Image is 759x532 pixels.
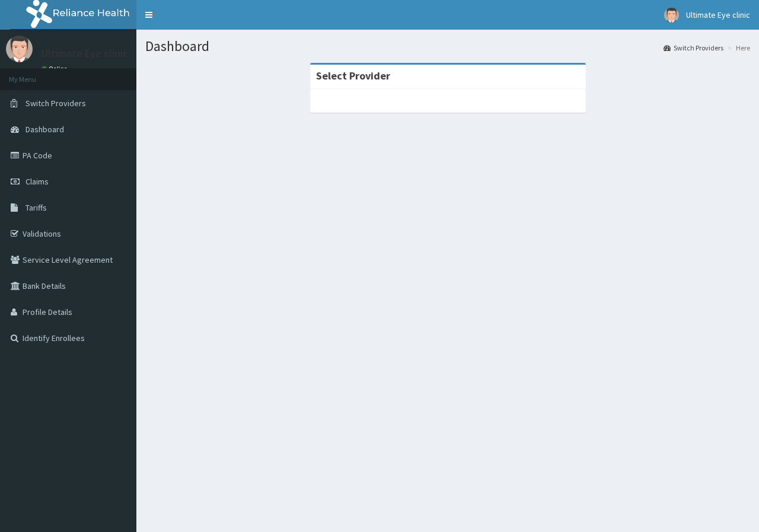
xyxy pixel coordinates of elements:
p: Ultimate Eye clinic [42,48,128,59]
li: Here [725,43,750,53]
span: Dashboard [25,124,64,135]
a: Online [42,65,70,73]
span: Switch Providers [25,98,86,109]
img: User Image [664,8,679,23]
span: Ultimate Eye clinic [686,9,750,20]
a: Switch Providers [664,43,723,53]
img: User Image [6,36,33,62]
span: Tariffs [25,202,47,213]
strong: Select Provider [316,69,390,82]
span: Claims [25,176,49,187]
h1: Dashboard [145,39,750,54]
